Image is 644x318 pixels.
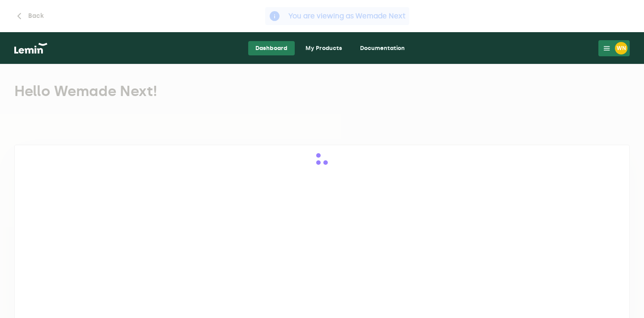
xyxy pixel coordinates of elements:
button: WN [598,40,630,56]
a: My Products [298,41,349,55]
a: Documentation [353,41,412,55]
img: logo [14,43,47,54]
div: WN [615,42,627,54]
a: Dashboard [248,41,295,55]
